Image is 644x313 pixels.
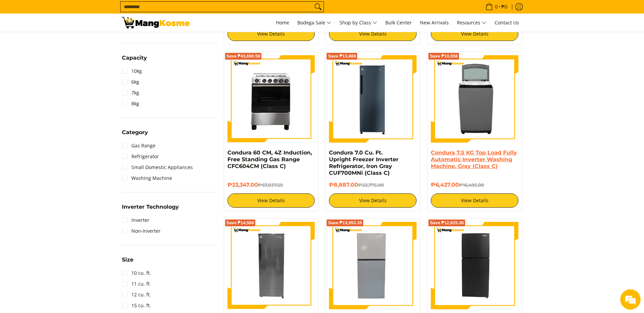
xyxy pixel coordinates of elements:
[122,204,179,215] summary: Open
[122,140,155,151] a: Gas Range
[494,4,499,9] span: 0
[227,182,315,188] h6: ₱23,347.00
[122,173,172,184] a: Washing Machine
[227,149,312,169] a: Condura 60 CM, 4Z Induction, Free Standing Gas Range CFC604CM (Class C)
[431,149,517,169] a: Condura 7.5 KG Top Load Fully Automatic Inverter Washing Machine, Gray (Class C)
[329,193,417,208] a: View Details
[358,182,384,188] del: ₱22,775.00
[122,55,147,61] span: Capacity
[339,19,377,27] span: Shop by Class
[122,300,151,311] a: 15 cu. ft.
[457,19,486,27] span: Resources
[122,268,151,278] a: 10 cu. ft.
[500,4,508,9] span: ₱0
[227,222,315,309] img: Condura 7.7 Cu. Ft. LIght Commercial, Upright Freezer Manual Defrost Inverter Refrigerator, Iron ...
[431,182,518,188] h6: ₱6,437.00
[122,151,159,162] a: Refrigerator
[417,14,452,32] a: New Arrivals
[430,54,458,58] span: Save ₱10,058
[329,222,417,309] img: Condura 8.2 Cu.Ft. No Frost, Top Freezer Inverter Refrigerator, Beige/Powder Blue CTF88iBP (Class C)
[122,17,190,28] img: Class C Home &amp; Business Appliances: Up to 70% Off l Mang Kosme
[431,27,518,41] a: View Details
[297,19,331,27] span: Bodega Sale
[227,27,315,41] a: View Details
[122,130,148,140] summary: Open
[122,278,150,289] a: 11 cu. ft
[483,3,509,11] span: •
[122,98,139,109] a: 8kg
[382,14,415,32] a: Bulk Center
[329,149,399,176] a: Condura 7.0 Cu. Ft. Upright Freezer Inverter Refrigerator, Iron Gray CUF700MNi (Class C)
[122,257,133,268] summary: Open
[226,221,254,225] span: Save ₱14,568
[435,55,515,143] img: condura-7.5kg-fully-automatic-top-load-inverter-washing-machine-class-a-full-view-mang-kosme
[431,193,518,208] a: View Details
[226,54,260,58] span: Save ₱43,690.59
[329,182,417,188] h6: ₱8,887.00
[122,77,139,87] a: 6kg
[313,2,324,12] button: Search
[294,14,335,32] a: Bodega Sale
[454,14,490,32] a: Resources
[385,19,412,26] span: Bulk Center
[122,289,151,300] a: 12 cu. ft.
[459,182,484,188] del: ₱16,495.00
[122,87,139,98] a: 7kg
[430,221,464,225] span: Save ₱12,625.30
[328,221,362,225] span: Save ₱13,953.35
[495,19,519,26] span: Contact Us
[122,130,148,135] span: Category
[122,215,149,226] a: Inverter
[122,226,161,236] a: Non-Inverter
[491,14,522,32] a: Contact Us
[122,55,147,66] summary: Open
[276,19,289,26] span: Home
[328,54,356,58] span: Save ₱13,888
[122,257,133,263] span: Size
[197,14,522,32] nav: Main Menu
[258,182,283,188] del: ₱67,037.59
[336,14,381,32] a: Shop by Class
[227,55,315,143] img: Condura 60 CM, 4Z Induction, Free Standing Gas Range CFC604CM (Class C)
[122,66,142,77] a: 10kg
[227,193,315,208] a: View Details
[329,55,417,143] img: Condura 7.0 Cu. Ft. Upright Freezer Inverter Refrigerator, Iron Gray CUF700MNi (Class C)
[329,27,417,41] a: View Details
[273,14,293,32] a: Home
[431,222,518,309] img: Condura 8.2 Cu.Ft. Top Freezer Inverter Refrigerator, Midnight Slate Gray CTF88i (Class C)
[122,204,179,210] span: Inverter Technology
[122,162,193,173] a: Small Domestic Appliances
[420,19,449,26] span: New Arrivals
